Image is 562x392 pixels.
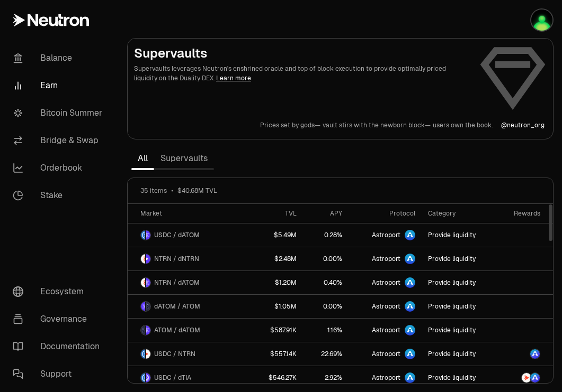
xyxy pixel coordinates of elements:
[251,247,303,270] a: $2.48M
[501,121,545,129] a: @neutron_org
[141,373,145,382] img: USDC Logo
[303,271,349,294] a: 0.40%
[4,360,114,388] a: Support
[154,350,195,358] span: USDC / NTRN
[531,10,552,31] img: Atom Staking
[131,148,154,169] a: All
[146,373,150,382] img: dTIA Logo
[503,209,540,218] div: Rewards
[530,349,540,359] img: ASTRO Logo
[501,121,545,129] p: @ neutron_org
[154,302,200,311] span: dATOM / ATOM
[303,342,349,366] a: 22.69%
[141,325,145,335] img: ATOM Logo
[154,148,214,169] a: Supervaults
[154,278,200,287] span: NTRN / dATOM
[146,278,150,287] img: dATOM Logo
[433,121,493,129] p: users own the book.
[251,295,303,318] a: $1.05M
[422,342,496,366] a: Provide liquidity
[154,326,200,334] span: ATOM / dATOM
[4,72,114,99] a: Earn
[323,121,431,129] p: vault stirs with the newborn block—
[422,223,496,247] a: Provide liquidity
[422,366,496,389] a: Provide liquidity
[146,254,150,264] img: dNTRN Logo
[372,326,400,334] span: Astroport
[349,366,422,389] a: Astroport
[251,366,303,389] a: $546.27K
[251,319,303,342] a: $587.91K
[4,182,114,209] a: Stake
[140,209,245,218] div: Market
[303,319,349,342] a: 1.16%
[141,278,145,287] img: NTRN Logo
[251,271,303,294] a: $1.20M
[309,209,342,218] div: APY
[128,223,251,247] a: USDC LogodATOM LogoUSDC / dATOM
[349,342,422,366] a: Astroport
[128,271,251,294] a: NTRN LogodATOM LogoNTRN / dATOM
[4,44,114,72] a: Balance
[251,223,303,247] a: $5.49M
[128,342,251,366] a: USDC LogoNTRN LogoUSDC / NTRN
[303,247,349,270] a: 0.00%
[372,374,400,382] span: Astroport
[303,295,349,318] a: 0.00%
[4,305,114,333] a: Governance
[422,319,496,342] a: Provide liquidity
[134,64,470,83] p: Supervaults leverages Neutron's enshrined oracle and top of block execution to provide optimally ...
[146,230,150,240] img: dATOM Logo
[422,247,496,270] a: Provide liquidity
[216,74,251,82] a: Learn more
[128,295,251,318] a: dATOM LogoATOM LogodATOM / ATOM
[146,325,150,335] img: dATOM Logo
[422,295,496,318] a: Provide liquidity
[128,366,251,389] a: USDC LogodTIA LogoUSDC / dTIA
[260,121,320,129] p: Prices set by gods—
[146,349,150,359] img: NTRN Logo
[422,271,496,294] a: Provide liquidity
[128,319,251,342] a: ATOM LogodATOM LogoATOM / dATOM
[177,186,217,195] span: $40.68M TVL
[530,373,540,382] img: ASTRO Logo
[4,154,114,182] a: Orderbook
[349,247,422,270] a: Astroport
[349,271,422,294] a: Astroport
[251,342,303,366] a: $557.14K
[355,209,415,218] div: Protocol
[4,278,114,305] a: Ecosystem
[154,231,200,239] span: USDC / dATOM
[496,366,553,389] a: NTRN LogoASTRO Logo
[372,278,400,287] span: Astroport
[146,302,150,311] img: ATOM Logo
[372,302,400,311] span: Astroport
[154,374,191,382] span: USDC / dTIA
[154,255,199,263] span: NTRN / dNTRN
[4,333,114,360] a: Documentation
[128,247,251,270] a: NTRN LogodNTRN LogoNTRN / dNTRN
[4,99,114,127] a: Bitcoin Summer
[260,121,493,129] a: Prices set by gods—vault stirs with the newborn block—users own the book.
[372,350,400,358] span: Astroport
[522,373,531,382] img: NTRN Logo
[349,295,422,318] a: Astroport
[349,319,422,342] a: Astroport
[141,230,145,240] img: USDC Logo
[349,223,422,247] a: Astroport
[372,255,400,263] span: Astroport
[428,209,490,218] div: Category
[303,223,349,247] a: 0.28%
[4,127,114,154] a: Bridge & Swap
[140,186,167,195] span: 35 items
[134,45,470,62] h2: Supervaults
[141,302,145,311] img: dATOM Logo
[496,342,553,366] a: ASTRO Logo
[141,349,145,359] img: USDC Logo
[141,254,145,264] img: NTRN Logo
[372,231,400,239] span: Astroport
[303,366,349,389] a: 2.92%
[257,209,297,218] div: TVL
